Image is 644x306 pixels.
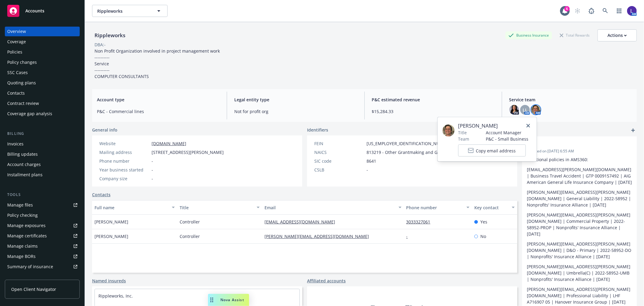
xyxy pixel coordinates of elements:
span: 813219 - Other Grantmaking and Giving Services [367,149,465,155]
div: Manage files [7,200,33,210]
p: [EMAIL_ADDRESS][PERSON_NAME][DOMAIN_NAME] | Business Travel Accident | GTP 0009157492 | AIG Ameri... [527,166,632,185]
span: [STREET_ADDRESS][PERSON_NAME] [152,149,224,155]
span: Rippleworks [97,8,149,14]
button: Phone number [404,200,472,215]
a: Manage exposures [5,221,80,230]
span: P&C - Small Business [486,136,529,142]
button: Full name [92,200,177,215]
a: Manage BORs [5,252,80,261]
p: [PERSON_NAME][EMAIL_ADDRESS][PERSON_NAME][DOMAIN_NAME] | Umbrella(C) | 2022-58952-UMB | Nonprofit... [527,263,632,282]
div: FEIN [314,140,364,147]
span: P&C estimated revenue [372,96,495,103]
a: Installment plans [5,170,80,180]
span: [PERSON_NAME] [95,219,128,225]
div: Business Insurance [505,31,552,39]
div: Title [180,204,253,211]
span: - [367,167,368,173]
div: Installment plans [7,170,43,180]
div: Invoices [7,139,24,149]
span: Legal entity type [234,96,357,103]
div: Manage certificates [7,231,47,241]
span: Not for profit org [234,108,357,115]
a: Report a Bug [585,5,598,17]
div: Company size [99,175,149,182]
p: Additional policies in AMS360: [527,156,632,163]
a: Affiliated accounts [307,278,346,284]
span: 8641 [367,158,376,164]
button: Nova Assist [208,294,249,306]
p: [PERSON_NAME][EMAIL_ADDRESS][PERSON_NAME][DOMAIN_NAME] | Professional Liability | LHF A716907 05 ... [527,286,632,305]
span: [PERSON_NAME] [95,233,128,239]
div: Actions [607,30,627,41]
button: Key contact [472,200,517,215]
div: Manage BORs [7,252,36,261]
div: Coverage gap analysis [7,109,52,119]
div: Tools [5,192,80,198]
span: Account Manager [486,129,529,136]
div: Quoting plans [7,78,36,88]
div: Drag to move [208,294,216,306]
span: Yes [480,219,487,225]
div: Contract review [7,99,39,108]
span: - [152,167,153,173]
button: Actions [598,29,637,41]
span: Identifiers [307,127,328,133]
img: employee photo [443,125,455,137]
a: Invoices [5,139,80,149]
div: Contacts [7,88,25,98]
span: Team [458,136,469,142]
div: Total Rewards [557,31,593,39]
span: P&C - Commercial lines [97,108,219,115]
span: Controller [180,219,200,225]
div: Year business started [99,167,149,173]
a: Policy changes [5,57,80,67]
div: SSC Cases [7,68,28,77]
div: Key contact [474,204,508,211]
span: Updated on [DATE] 6:55 AM [527,148,632,154]
div: Billing updates [7,149,38,159]
div: Policy checking [7,210,38,220]
button: Title [177,200,262,215]
div: Policy changes [7,57,37,67]
div: Phone number [406,204,463,211]
a: 3033327061 [406,219,435,225]
button: Copy email address [458,145,526,157]
div: Email [264,204,395,211]
a: add [630,127,637,134]
span: - [152,158,153,164]
a: Account charges [5,160,80,169]
div: DBA: - [95,41,106,48]
a: Billing updates [5,149,80,159]
a: [EMAIL_ADDRESS][DOMAIN_NAME] [264,219,340,225]
div: Billing [5,131,80,137]
div: NAICS [314,149,364,155]
a: [PERSON_NAME][EMAIL_ADDRESS][DOMAIN_NAME] [264,233,374,239]
span: Service team [509,96,632,103]
div: Manage claims [7,241,38,251]
span: - [152,175,153,182]
div: SIC code [314,158,364,164]
span: Title [458,129,467,136]
span: [PERSON_NAME] [458,122,529,129]
span: Copy email address [476,147,516,154]
div: Account charges [7,160,41,169]
div: Overview [7,27,26,36]
a: Contacts [5,88,80,98]
span: Account type [97,96,219,103]
a: Manage certificates [5,231,80,241]
a: SSC Cases [5,68,80,77]
a: close [525,122,532,129]
div: Rippleworks [92,31,128,39]
a: Accounts [5,2,80,19]
div: Policies [7,47,22,57]
span: No [480,233,486,239]
div: Phone number [99,158,149,164]
a: Manage files [5,200,80,210]
p: [PERSON_NAME][EMAIL_ADDRESS][PERSON_NAME][DOMAIN_NAME] | D&O - Primary | 2022-58952-DO | Nonprofi... [527,241,632,260]
a: Named insureds [92,278,126,284]
span: $15,284.33 [372,108,495,115]
a: Start snowing [572,5,584,17]
span: LL [523,107,527,113]
a: [DOMAIN_NAME] [152,141,186,146]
